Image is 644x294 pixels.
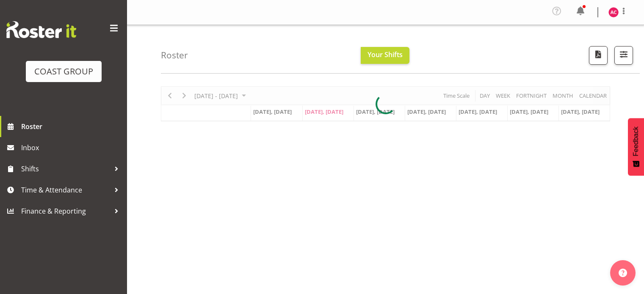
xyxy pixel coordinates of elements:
[21,120,123,133] span: Roster
[628,118,644,176] button: Feedback - Show survey
[614,46,633,65] button: Filter Shifts
[21,184,110,196] span: Time & Attendance
[6,21,76,38] img: Rosterit website logo
[608,7,619,17] img: amanda-craig9916.jpg
[619,269,627,277] img: help-xxl-2.png
[589,46,608,65] button: Download a PDF of the roster according to the set date range.
[368,50,403,59] span: Your Shifts
[161,50,188,60] h4: Roster
[34,65,93,78] div: COAST GROUP
[361,47,409,64] button: Your Shifts
[21,162,110,175] span: Shifts
[21,205,110,217] span: Finance & Reporting
[632,126,640,156] span: Feedback
[21,141,123,154] span: Inbox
